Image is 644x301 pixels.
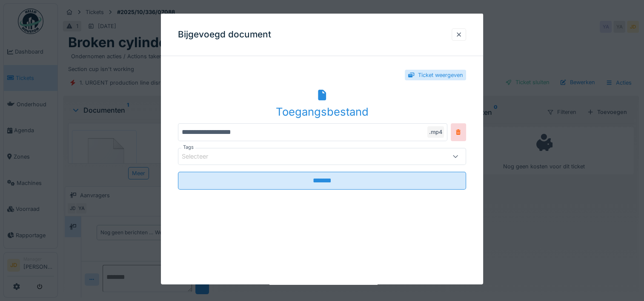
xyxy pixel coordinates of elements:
div: Toegangsbestand [178,103,466,119]
h3: Bijgevoegd document [178,29,271,40]
div: .mp4 [427,126,444,138]
div: Selecteer [182,152,220,161]
div: Ticket weergeven [418,71,463,79]
label: Tags [181,144,195,151]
